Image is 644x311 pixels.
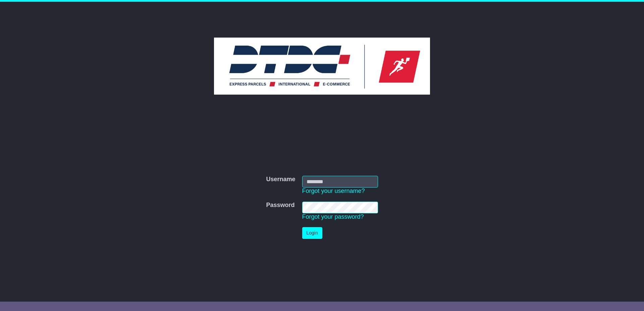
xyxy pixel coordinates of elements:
a: Forgot your password? [302,213,364,220]
button: Login [302,227,322,239]
label: Username [266,176,295,183]
label: Password [266,202,294,209]
img: DTDC Australia [214,38,430,95]
a: Forgot your username? [302,188,365,194]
